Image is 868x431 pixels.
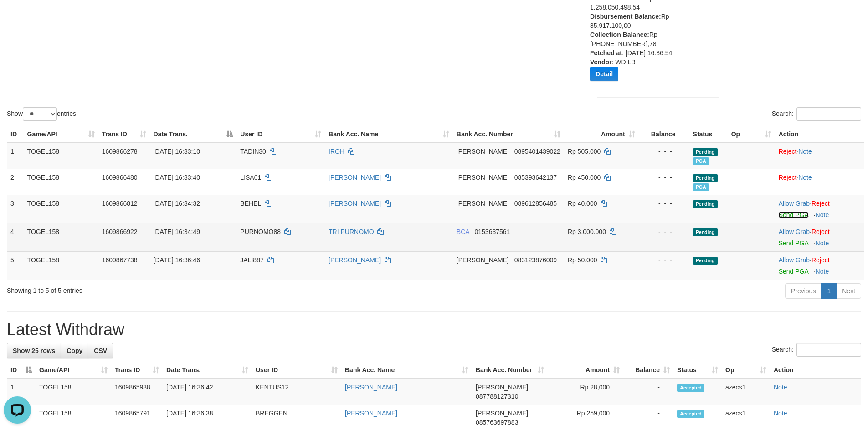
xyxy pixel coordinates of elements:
[693,228,718,236] span: Pending
[36,405,111,431] td: TOGEL158
[476,393,518,400] span: Copy 087788127310 to clipboard
[642,227,686,236] div: - - -
[722,362,770,379] th: Op: activate to sort column ascending
[728,126,775,143] th: Op: activate to sort column ascending
[476,384,528,391] span: [PERSON_NAME]
[772,107,861,121] label: Search:
[673,362,722,379] th: Status: activate to sort column ascending
[775,143,864,169] td: ·
[163,405,252,431] td: [DATE] 16:36:38
[24,169,98,195] td: TOGEL158
[796,343,861,357] input: Search:
[325,126,453,143] th: Bank Acc. Name: activate to sort column ascending
[453,126,564,143] th: Bank Acc. Number: activate to sort column ascending
[240,256,263,264] span: JALI887
[102,174,138,181] span: 1609866480
[779,256,810,264] a: Allow Grab
[775,251,864,280] td: ·
[240,200,261,207] span: BEHEL
[568,148,601,155] span: Rp 505.000
[775,223,864,251] td: ·
[163,379,252,405] td: [DATE] 16:36:42
[329,148,344,155] a: IROH
[7,362,36,379] th: ID: activate to sort column descending
[775,126,864,143] th: Action
[722,405,770,431] td: azecs1
[677,384,704,392] span: Accepted
[7,282,355,295] div: Showing 1 to 5 of 5 entries
[252,379,341,405] td: KENTUS12
[568,174,601,181] span: Rp 450.000
[779,211,808,218] a: Send PGA
[642,147,686,156] div: - - -
[548,362,623,379] th: Amount: activate to sort column ascending
[798,148,812,155] a: Note
[457,174,509,181] span: [PERSON_NAME]
[150,126,237,143] th: Date Trans.: activate to sort column descending
[7,107,76,121] label: Show entries
[457,256,509,264] span: [PERSON_NAME]
[252,362,341,379] th: User ID: activate to sort column ascending
[623,405,673,431] td: -
[154,148,200,155] span: [DATE] 16:33:10
[770,362,861,379] th: Action
[693,200,718,208] span: Pending
[514,148,560,155] span: Copy 0895401439022 to clipboard
[240,228,281,235] span: PURNOMO88
[779,256,812,264] span: ·
[236,126,325,143] th: User ID: activate to sort column ascending
[36,379,111,405] td: TOGEL158
[642,255,686,265] div: - - -
[775,169,864,195] td: ·
[590,67,618,81] button: Detail
[24,195,98,223] td: TOGEL158
[642,173,686,182] div: - - -
[240,148,266,155] span: TADIN30
[639,126,689,143] th: Balance
[154,228,200,235] span: [DATE] 16:34:49
[548,379,623,405] td: Rp 28,000
[779,228,810,235] a: Allow Grab
[24,143,98,169] td: TOGEL158
[102,200,138,207] span: 1609866812
[779,200,812,207] span: ·
[24,126,98,143] th: Game/API: activate to sort column ascending
[590,31,649,38] b: Collection Balance:
[7,251,24,280] td: 5
[775,195,864,223] td: ·
[329,228,374,235] a: TRI PURNOMO
[779,268,808,275] a: Send PGA
[798,174,812,181] a: Note
[240,174,261,181] span: LISA01
[623,379,673,405] td: -
[689,126,728,143] th: Status
[7,379,36,405] td: 1
[94,347,107,354] span: CSV
[7,169,24,195] td: 2
[514,256,557,264] span: Copy 083123876009 to clipboard
[693,157,709,165] span: PGA
[24,223,98,251] td: TOGEL158
[693,257,718,265] span: Pending
[24,251,98,280] td: TOGEL158
[154,174,200,181] span: [DATE] 16:33:40
[812,228,830,235] a: Reject
[476,410,528,417] span: [PERSON_NAME]
[514,200,557,207] span: Copy 089612856485 to clipboard
[779,174,797,181] a: Reject
[102,256,138,264] span: 1609867738
[88,343,113,358] a: CSV
[7,321,861,339] h1: Latest Withdraw
[590,49,622,57] b: Fetched at
[623,362,673,379] th: Balance: activate to sort column ascending
[548,405,623,431] td: Rp 259,000
[590,13,661,20] b: Disbursement Balance:
[693,183,709,191] span: PGA
[514,174,557,181] span: Copy 085393642137 to clipboard
[61,343,88,358] a: Copy
[677,410,704,418] span: Accepted
[154,200,200,207] span: [DATE] 16:34:32
[779,200,810,207] a: Allow Grab
[779,228,812,235] span: ·
[779,239,808,247] a: Send PGA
